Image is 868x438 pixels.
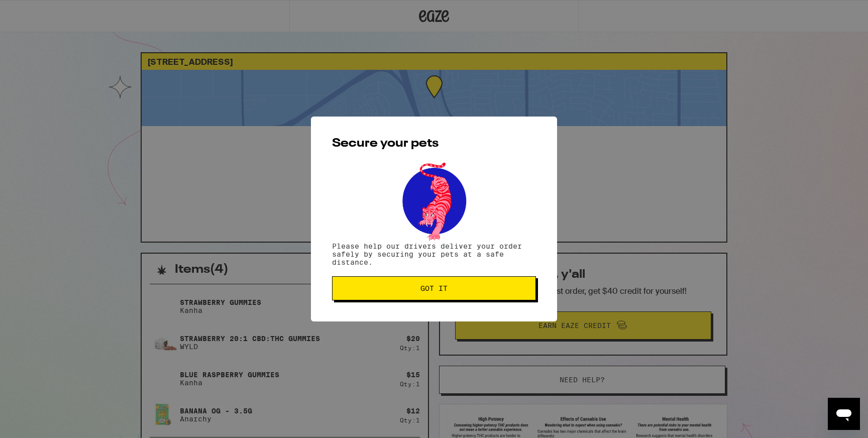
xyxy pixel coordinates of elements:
p: Please help our drivers deliver your order safely by securing your pets at a safe distance. [332,242,536,266]
img: pets [393,160,475,242]
span: Got it [420,285,448,292]
h2: Secure your pets [332,138,536,150]
iframe: Button to launch messaging window [828,398,860,430]
button: Got it [332,276,536,300]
